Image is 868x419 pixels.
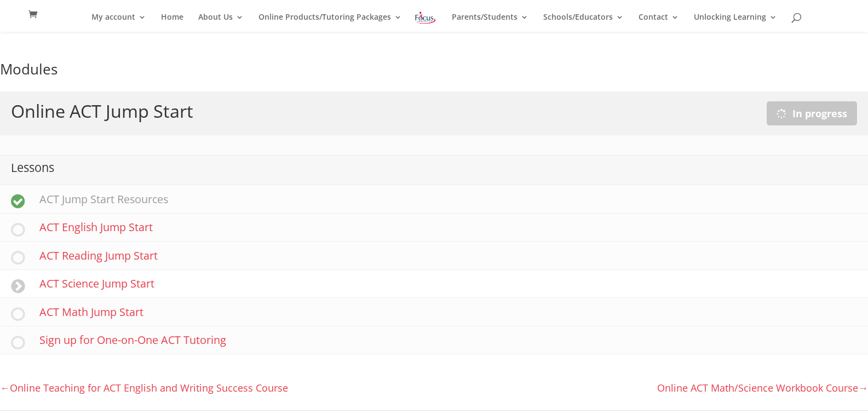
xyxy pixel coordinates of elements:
a: Unlocking Learning [694,13,777,32]
a: My account [91,13,146,32]
a: Parents/Students [452,13,528,32]
a: Home [161,13,183,32]
a: About Us [198,13,244,32]
a: Online ACT Math/Science Workbook Course [657,381,868,394]
h3: Lessons [11,162,54,179]
a: Schools/Educators [543,13,624,32]
img: Focus on Learning [414,10,437,26]
h2: Online ACT Jump Start [11,102,193,125]
a: Online Products/Tutoring Packages [258,13,402,32]
a: Contact [639,13,679,32]
span: In progress [767,101,857,125]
